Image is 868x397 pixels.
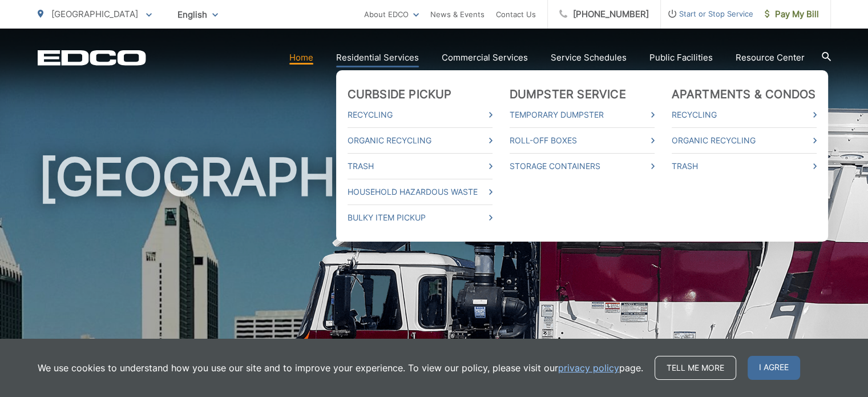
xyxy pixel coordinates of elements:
a: privacy policy [558,361,619,375]
a: Commercial Services [442,51,528,65]
a: Residential Services [336,51,419,65]
a: Household Hazardous Waste [348,185,492,199]
a: Service Schedules [551,51,627,65]
span: English [169,5,227,25]
a: Resource Center [736,51,805,65]
a: Recycling [348,108,492,122]
a: Dumpster Service [510,87,626,101]
a: Curbside Pickup [348,87,452,101]
a: Storage Containers [510,159,655,173]
a: About EDCO [364,7,419,21]
span: [GEOGRAPHIC_DATA] [51,9,138,19]
a: Trash [348,159,492,173]
a: Roll-Off Boxes [510,134,655,147]
a: Contact Us [496,7,536,21]
a: Bulky Item Pickup [348,211,492,224]
p: We use cookies to understand how you use our site and to improve your experience. To view our pol... [38,361,643,375]
a: Temporary Dumpster [510,108,655,122]
a: News & Events [430,7,485,21]
span: Pay My Bill [765,7,819,21]
a: Organic Recycling [348,134,492,147]
a: Home [289,51,313,65]
a: EDCD logo. Return to the homepage. [38,50,146,66]
a: Public Facilities [649,51,713,65]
